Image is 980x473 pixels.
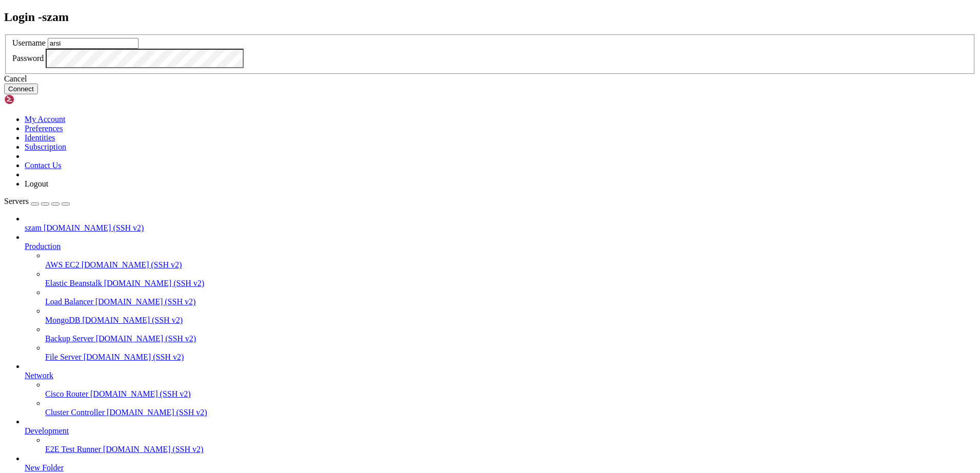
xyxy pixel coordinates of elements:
a: szam [DOMAIN_NAME] (SSH v2) [25,223,976,233]
a: File Server [DOMAIN_NAME] (SSH v2) [45,353,976,362]
li: File Server [DOMAIN_NAME] (SSH v2) [45,343,976,362]
li: Development [25,417,976,454]
span: E2E Test Runner [45,445,101,454]
span: [DOMAIN_NAME] (SSH v2) [44,223,144,232]
span: Servers [4,197,29,205]
span: [DOMAIN_NAME] (SSH v2) [90,389,191,398]
span: File Server [45,353,82,361]
label: Username [12,38,46,47]
a: Logout [25,179,48,188]
a: Backup Server [DOMAIN_NAME] (SSH v2) [45,334,976,343]
h2: Login - szam [4,10,976,24]
span: [DOMAIN_NAME] (SSH v2) [103,445,204,454]
a: Elastic Beanstalk [DOMAIN_NAME] (SSH v2) [45,279,976,288]
a: Development [25,426,976,436]
a: My Account [25,115,66,124]
a: Contact Us [25,161,62,170]
a: Servers [4,197,70,205]
span: [DOMAIN_NAME] (SSH v2) [95,297,196,306]
li: E2E Test Runner [DOMAIN_NAME] (SSH v2) [45,436,976,454]
li: AWS EC2 [DOMAIN_NAME] (SSH v2) [45,251,976,270]
li: Load Balancer [DOMAIN_NAME] (SSH v2) [45,288,976,306]
span: [DOMAIN_NAME] (SSH v2) [104,279,205,287]
a: Cisco Router [DOMAIN_NAME] (SSH v2) [45,389,976,399]
a: Load Balancer [DOMAIN_NAME] (SSH v2) [45,297,976,306]
li: Cisco Router [DOMAIN_NAME] (SSH v2) [45,380,976,399]
li: szam [DOMAIN_NAME] (SSH v2) [25,214,976,233]
span: Network [25,371,53,380]
span: Production [25,242,61,251]
button: Connect [4,84,38,94]
a: Cluster Controller [DOMAIN_NAME] (SSH v2) [45,408,976,417]
img: Shellngn [4,94,63,105]
li: Production [25,233,976,362]
li: Elastic Beanstalk [DOMAIN_NAME] (SSH v2) [45,270,976,288]
div: Cancel [4,74,976,84]
span: [DOMAIN_NAME] (SSH v2) [107,408,207,417]
label: Password [12,54,44,63]
a: MongoDB [DOMAIN_NAME] (SSH v2) [45,316,976,325]
a: Network [25,371,976,380]
span: [DOMAIN_NAME] (SSH v2) [84,353,184,361]
span: Backup Server [45,334,94,343]
x-row: Connecting [DOMAIN_NAME]... [4,4,845,13]
span: szam [25,223,42,232]
span: [DOMAIN_NAME] (SSH v2) [82,316,183,324]
li: Cluster Controller [DOMAIN_NAME] (SSH v2) [45,399,976,417]
a: Preferences [25,124,63,133]
a: Identities [25,133,55,142]
li: New Folder [25,454,976,472]
span: Development [25,426,69,435]
span: AWS EC2 [45,260,80,269]
span: Cisco Router [45,389,88,398]
span: [DOMAIN_NAME] (SSH v2) [82,260,182,269]
li: MongoDB [DOMAIN_NAME] (SSH v2) [45,306,976,325]
span: Elastic Beanstalk [45,279,102,287]
a: Production [25,242,976,251]
a: AWS EC2 [DOMAIN_NAME] (SSH v2) [45,260,976,270]
span: Cluster Controller [45,408,105,417]
li: Backup Server [DOMAIN_NAME] (SSH v2) [45,325,976,343]
span: New Folder [25,463,64,472]
span: Load Balancer [45,297,93,306]
a: E2E Test Runner [DOMAIN_NAME] (SSH v2) [45,445,976,454]
span: [DOMAIN_NAME] (SSH v2) [96,334,197,343]
li: Network [25,362,976,417]
div: (0, 1) [4,13,8,22]
span: MongoDB [45,316,80,324]
a: Subscription [25,142,66,151]
a: New Folder [25,463,976,472]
